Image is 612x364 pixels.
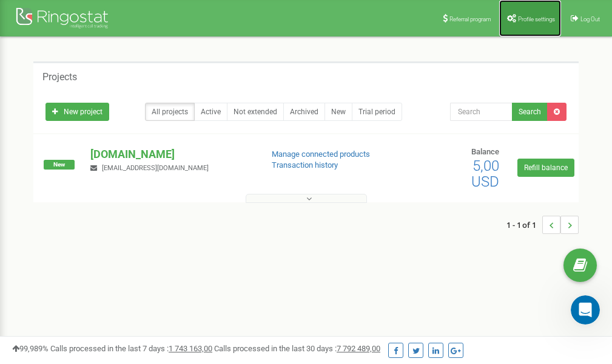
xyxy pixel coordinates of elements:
[506,204,579,246] nav: ...
[506,216,542,234] span: 1 - 1 of 1
[42,72,77,83] h5: Projects
[337,344,380,353] u: 7 792 489,00
[471,157,499,190] span: 5,00 USD
[517,159,574,177] a: Refill balance
[580,16,600,22] span: Log Out
[352,103,402,121] a: Trial period
[145,103,195,121] a: All projects
[571,295,600,325] iframe: Intercom live chat
[449,16,491,22] span: Referral program
[169,344,212,353] u: 1 743 163,00
[45,103,109,121] a: New project
[272,160,338,170] a: Transaction history
[272,149,370,159] a: Manage connected products
[194,103,227,121] a: Active
[518,16,555,22] span: Profile settings
[471,147,499,156] span: Balance
[283,103,325,121] a: Archived
[324,103,352,121] a: New
[450,103,513,121] input: Search
[102,164,209,172] span: [EMAIL_ADDRESS][DOMAIN_NAME]
[214,344,380,353] span: Calls processed in the last 30 days :
[50,344,212,353] span: Calls processed in the last 7 days :
[90,146,252,162] p: [DOMAIN_NAME]
[12,344,49,353] span: 99,989%
[512,103,548,121] button: Search
[227,103,284,121] a: Not extended
[44,160,75,170] span: New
